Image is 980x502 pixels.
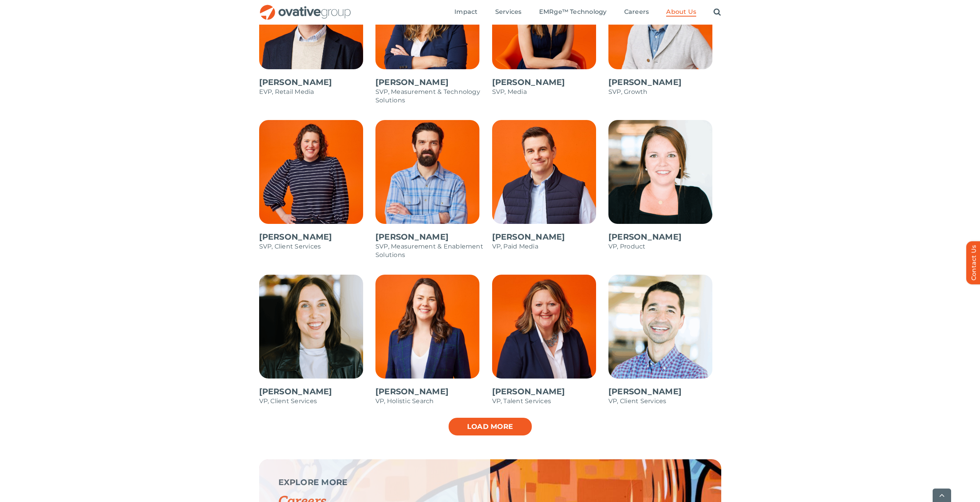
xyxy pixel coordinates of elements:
a: EMRge™ Technology [539,8,607,17]
a: About Us [666,8,696,17]
span: Careers [624,8,649,16]
a: Load more [448,417,533,436]
a: Services [495,8,522,17]
a: Search [714,8,721,17]
a: Impact [454,8,477,17]
span: About Us [666,8,696,16]
span: EMRge™ Technology [539,8,607,16]
p: EXPLORE MORE [278,479,471,486]
span: Services [495,8,522,16]
span: Impact [454,8,477,16]
a: Careers [624,8,649,17]
a: OG_Full_horizontal_RGB [259,4,352,11]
